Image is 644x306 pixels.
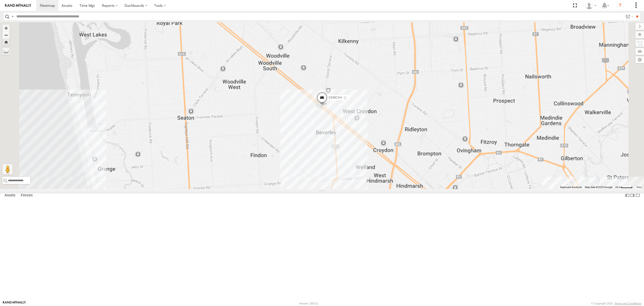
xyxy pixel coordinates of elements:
span: Map data ©2025 Google [585,186,612,189]
a: Terms (opens in new tab) [636,186,642,188]
label: Dock Summary Table to the Right [630,192,635,199]
label: Hide Summary Table [635,192,640,199]
label: Fences [18,192,35,199]
label: Dock Summary Table to the Left [625,192,630,199]
button: Zoom out [3,32,10,39]
a: Visit our Website [3,301,26,306]
button: Zoom in [3,25,10,32]
label: Map Settings [635,56,644,63]
i: ? [616,2,624,10]
label: Measure [3,48,10,55]
div: Version: 309.01 [299,302,318,305]
button: Keyboard shortcuts [560,186,582,189]
label: Assets [2,192,18,199]
div: Peter Lu [584,2,598,9]
div: © Copyright 2025 - [591,302,641,305]
span: 20 m [615,186,621,189]
button: Drag Pegman onto the map to open Street View [3,164,13,174]
button: Zoom Home [3,39,10,45]
a: Terms and Conditions [615,302,641,305]
button: Map Scale: 20 m per 41 pixels [614,186,634,189]
label: Search Filter Options [623,13,634,20]
span: S348CAH - [PERSON_NAME] [329,96,370,100]
label: Search Query [11,13,15,20]
img: rand-logo.svg [5,4,31,7]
